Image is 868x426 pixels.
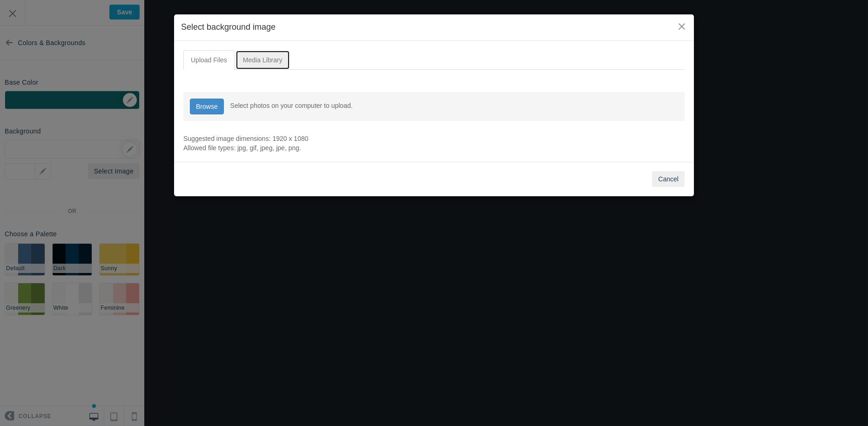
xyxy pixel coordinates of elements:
[183,50,235,70] a: Upload Files
[652,171,685,187] button: Cancel
[677,21,687,32] button: ×
[183,135,309,142] span: Suggested image dimensions: 1920 x 1080
[190,99,224,114] a: Browse
[236,50,290,70] a: Media Library
[230,102,353,109] span: Select photos on your computer to upload.
[183,144,301,152] span: Allowed file types: jpg, gif, jpeg, jpe, png.
[181,21,687,33] h4: Select background image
